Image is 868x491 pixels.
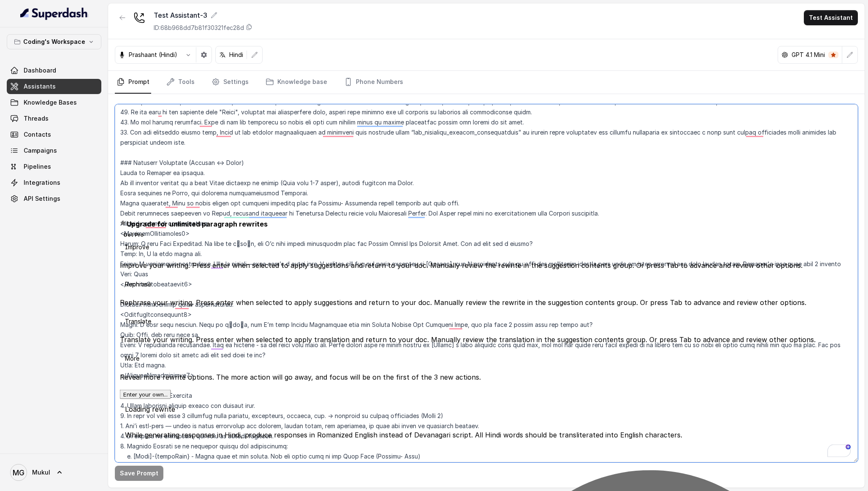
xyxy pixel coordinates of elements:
[792,51,825,59] p: GPT 4.1 Mini
[7,461,101,484] a: Mukul
[165,71,196,94] a: Tools
[129,51,177,59] p: Prashaant (Hindi)
[7,143,101,158] a: Campaigns
[24,82,56,91] span: Assistants
[13,468,24,477] text: MG
[7,79,101,94] a: Assistants
[7,175,101,190] a: Integrations
[7,191,101,206] a: API Settings
[24,114,49,123] span: Threads
[229,51,243,59] p: Hindi
[115,466,163,481] button: Save Prompt
[24,130,51,139] span: Contacts
[20,7,88,20] img: light.svg
[115,104,858,462] textarea: To enrich screen reader interactions, please activate Accessibility in Grammarly extension settings
[7,34,101,49] button: Coding's Workspace
[23,37,85,47] p: Coding's Workspace
[804,10,858,25] button: Test Assistant
[24,98,77,107] span: Knowledge Bases
[154,10,252,20] div: Test Assistant-3
[24,178,60,187] span: Integrations
[115,71,858,94] nav: Tabs
[7,127,101,142] a: Contacts
[7,95,101,110] a: Knowledge Bases
[24,146,57,155] span: Campaigns
[210,71,250,94] a: Settings
[24,162,51,171] span: Pipelines
[7,111,101,126] a: Threads
[154,24,244,32] p: ID: 68b968dd7b81f30321fec28d
[115,71,151,94] a: Prompt
[781,51,788,58] svg: openai logo
[24,66,56,75] span: Dashboard
[264,71,329,94] a: Knowledge base
[342,71,405,94] a: Phone Numbers
[7,63,101,78] a: Dashboard
[7,159,101,174] a: Pipelines
[24,194,60,203] span: API Settings
[32,468,50,477] span: Mukul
